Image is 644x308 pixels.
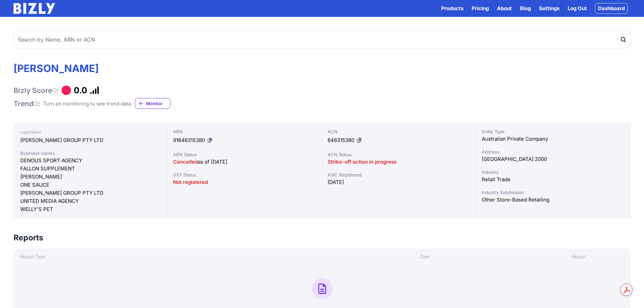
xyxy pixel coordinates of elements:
[173,171,316,178] div: GST Status
[20,128,161,136] div: Legal Name
[520,4,531,13] a: Blog
[539,4,559,13] a: Settings
[43,100,132,108] div: Turn on monitoring to see trend data.
[441,4,463,13] button: Products
[14,62,170,74] h1: [PERSON_NAME]
[135,98,170,109] a: Monitor
[14,30,630,49] input: Search by Name, ABN or ACN
[173,159,198,165] span: Cancelled
[20,165,161,173] div: FALLON SUPPLEMENT
[482,135,625,143] div: Australian Private Company
[173,179,208,185] span: Not registered
[322,253,528,260] div: Date
[472,4,489,13] a: Pricing
[14,253,322,260] div: Report Type
[14,99,40,108] h1: Trend :
[20,136,161,144] div: [PERSON_NAME] GROUP PTY LTD
[528,253,630,260] div: Report
[173,128,316,135] div: ABN
[20,197,161,205] div: UNITED MEDIA AGENCY
[173,151,316,158] div: ABN Status
[20,181,161,189] div: ONE SAUCE
[20,189,161,197] div: [PERSON_NAME] GROUP PTY LTD
[74,85,87,95] h1: 0.0
[173,158,316,166] div: as of [DATE]
[482,189,625,196] div: Industry Subdivision
[14,86,59,95] h1: Bizly Score :
[20,150,161,157] div: Business names
[146,100,170,107] span: Monitor
[20,173,161,181] div: [PERSON_NAME]
[20,157,161,165] div: DENOUS SPORT AGENCY
[497,4,512,13] a: About
[482,196,625,204] div: Other Store-Based Retailing
[328,159,397,165] span: Strike-off action in progress
[328,178,471,186] div: [DATE]
[482,169,625,175] div: Industry
[328,171,471,178] div: ASIC Registered
[482,128,625,135] div: Entity Type
[482,148,625,155] div: Address
[482,155,625,163] div: [GEOGRAPHIC_DATA] 2000
[482,175,625,184] div: Retail Trade
[568,4,587,13] a: Log Out
[173,137,205,143] span: 91646315380
[328,137,354,143] span: 646315380
[328,128,471,135] div: ACN
[14,232,43,243] h3: Reports
[595,3,628,14] a: Dashboard
[328,151,471,158] div: ACN Status
[20,205,161,213] div: WELLY'S PET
